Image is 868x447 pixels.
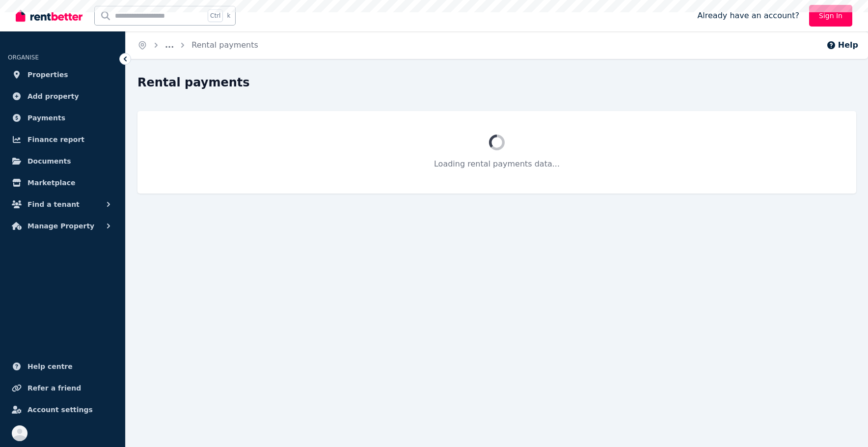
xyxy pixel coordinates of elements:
[27,361,73,372] span: Help centre
[16,8,82,23] img: RentBetter
[27,69,68,81] span: Properties
[27,177,75,189] span: Marketplace
[8,65,117,84] a: Properties
[8,173,117,193] a: Marketplace
[137,75,250,90] h1: Rental payments
[165,40,174,50] a: ...
[697,10,799,22] span: Already have an account?
[8,378,117,398] a: Refer a friend
[8,130,117,149] a: Finance report
[8,54,39,61] span: ORGANISE
[161,158,833,170] p: Loading rental payments data...
[809,5,852,27] a: Sign In
[27,90,79,102] span: Add property
[208,9,223,22] span: Ctrl
[27,112,65,124] span: Payments
[27,134,84,145] span: Finance report
[27,404,93,416] span: Account settings
[126,31,270,59] nav: Breadcrumb
[8,108,117,128] a: Payments
[27,155,71,167] span: Documents
[8,195,117,214] button: Find a tenant
[27,382,81,394] span: Refer a friend
[27,220,94,232] span: Manage Property
[8,357,117,376] a: Help centre
[191,40,258,50] a: Rental payments
[27,198,80,210] span: Find a tenant
[8,216,117,236] button: Manage Property
[8,86,117,106] a: Add property
[227,12,230,20] span: k
[8,151,117,171] a: Documents
[826,39,858,51] button: Help
[8,400,117,419] a: Account settings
